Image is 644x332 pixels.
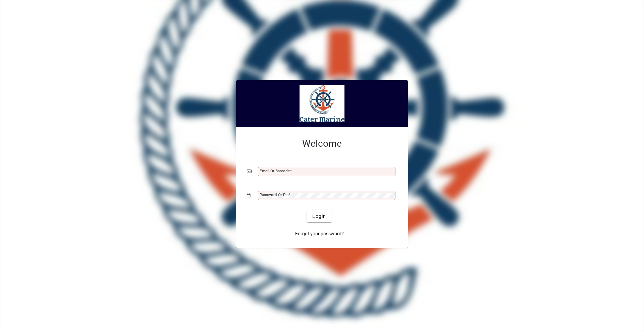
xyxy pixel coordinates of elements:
[260,169,290,173] mat-label: Email or Barcode
[312,213,326,220] span: Login
[292,228,346,240] a: Forgot your password?
[307,210,331,222] button: Login
[247,138,397,149] h2: Welcome
[260,192,288,197] mat-label: Password or Pin
[295,230,344,237] span: Forgot your password?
